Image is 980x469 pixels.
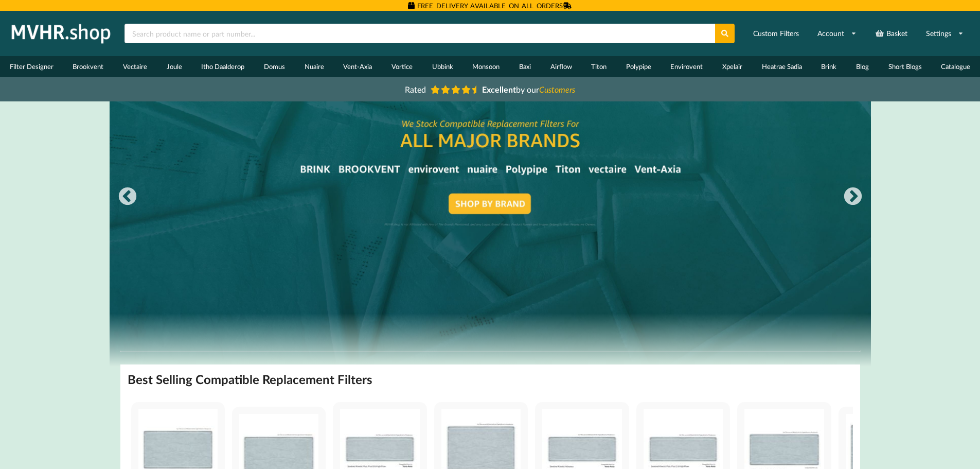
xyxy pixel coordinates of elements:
button: Next [843,187,863,207]
a: Blog [846,56,879,77]
i: Customers [539,84,575,94]
span: Rated [405,84,426,94]
h2: Best Selling Compatible Replacement Filters [128,372,372,388]
a: Nuaire [295,56,334,77]
a: Brookvent [63,56,114,77]
a: Titon [581,56,616,77]
a: Airflow [541,56,582,77]
a: Domus [254,56,295,77]
a: Account [811,24,863,43]
a: Polypipe [616,56,661,77]
a: Custom Filters [746,24,806,43]
a: Ubbink [422,56,463,77]
a: Catalogue [931,56,980,77]
a: Vent-Axia [333,56,382,77]
a: Xpelair [712,56,752,77]
input: Search product name or part number... [124,24,715,43]
span: by our [482,84,575,94]
a: Itho Daalderop [192,56,255,77]
button: Previous [117,187,138,207]
a: Envirovent [661,56,713,77]
a: Heatrae Sadia [752,56,812,77]
a: Baxi [509,56,541,77]
a: Monsoon [462,56,509,77]
a: Vectaire [113,56,157,77]
a: Vortice [382,56,422,77]
a: Short Blogs [879,56,932,77]
a: Rated Excellentby ourCustomers [398,81,583,98]
b: Excellent [482,84,516,94]
a: Joule [157,56,192,77]
a: Basket [868,24,914,43]
a: Settings [919,24,970,43]
a: Brink [812,56,847,77]
img: mvhr.shop.png [7,21,115,46]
